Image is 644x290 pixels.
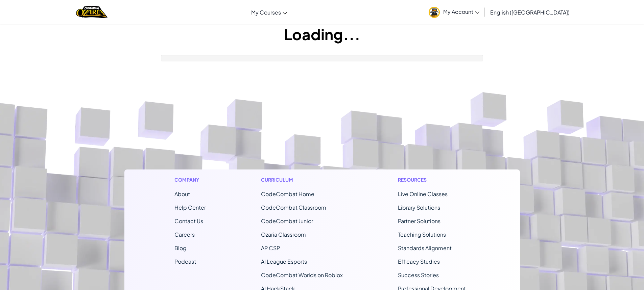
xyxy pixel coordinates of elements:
[398,176,470,183] h1: Resources
[261,176,343,183] h1: Curriculum
[261,217,313,225] a: CodeCombat Junior
[443,8,479,15] span: My Account
[248,3,290,21] a: My Courses
[261,244,280,252] a: AP CSP
[261,258,307,265] a: AI League Esports
[490,9,570,16] span: English ([GEOGRAPHIC_DATA])
[429,7,440,18] img: avatar
[76,5,108,19] img: Home
[174,176,206,183] h1: Company
[398,271,439,279] a: Success Stories
[174,217,203,225] span: Contact Us
[261,271,343,279] a: CodeCombat Worlds on Roblox
[487,3,573,21] a: English ([GEOGRAPHIC_DATA])
[174,204,206,211] a: Help Center
[174,231,195,238] a: Careers
[398,190,448,197] a: Live Online Classes
[174,190,190,197] a: About
[174,258,196,265] a: Podcast
[174,244,187,252] a: Blog
[425,1,483,23] a: My Account
[261,231,306,238] a: Ozaria Classroom
[398,258,440,265] a: Efficacy Studies
[251,9,281,16] span: My Courses
[76,5,108,19] a: Ozaria by CodeCombat logo
[398,231,446,238] a: Teaching Solutions
[398,217,440,225] a: Partner Solutions
[261,190,314,197] span: CodeCombat Home
[261,204,326,211] a: CodeCombat Classroom
[398,204,440,211] a: Library Solutions
[398,244,452,252] a: Standards Alignment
